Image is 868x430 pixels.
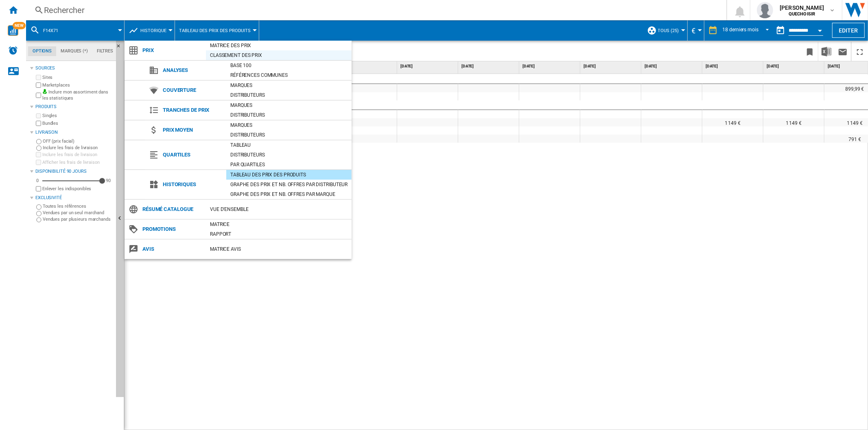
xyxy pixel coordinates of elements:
[226,81,352,89] div: Marques
[159,85,226,96] span: Couverture
[226,131,352,139] div: Distributeurs
[226,101,352,109] div: Marques
[226,71,352,79] div: Références communes
[226,180,352,189] div: Graphe des prix et nb. offres par distributeur
[138,243,206,255] span: Avis
[138,204,206,215] span: Résumé catalogue
[226,161,352,169] div: Par quartiles
[226,171,352,179] div: Tableau des prix des produits
[226,111,352,119] div: Distributeurs
[159,179,226,190] span: Historiques
[206,51,352,59] div: Classement des prix
[206,205,352,213] div: Vue d'ensemble
[138,45,206,56] span: Prix
[226,61,352,69] div: Base 100
[206,41,352,50] div: Matrice des prix
[206,220,352,228] div: Matrice
[159,124,226,136] span: Prix moyen
[159,65,226,76] span: Analyses
[226,91,352,99] div: Distributeurs
[226,141,352,149] div: Tableau
[226,190,352,198] div: Graphe des prix et nb. offres par marque
[206,230,352,238] div: Rapport
[226,121,352,129] div: Marques
[159,149,226,161] span: Quartiles
[159,104,226,116] span: Tranches de prix
[138,224,206,235] span: Promotions
[226,151,352,159] div: Distributeurs
[206,245,352,253] div: Matrice AVIS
